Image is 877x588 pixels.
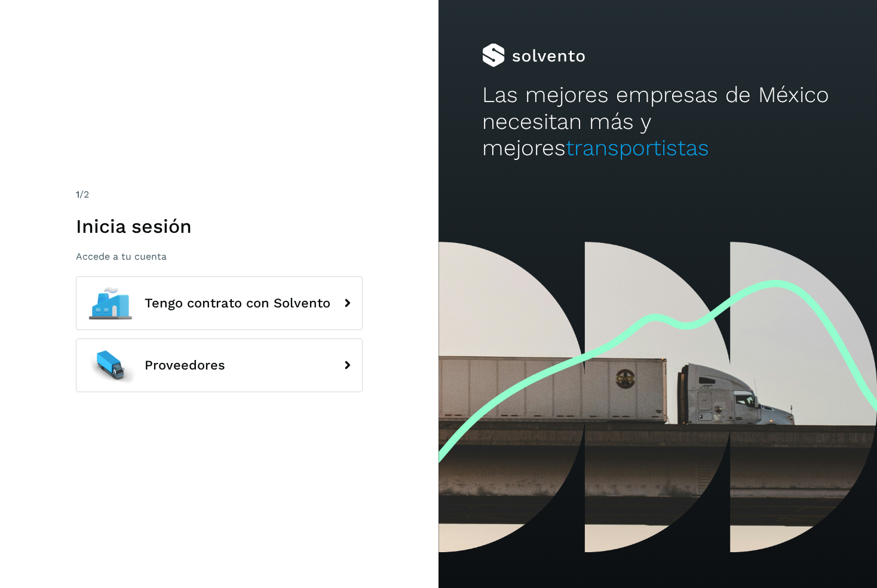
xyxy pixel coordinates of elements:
[145,358,225,372] span: Proveedores
[566,135,709,161] span: transportistas
[76,251,363,262] p: Accede a tu cuenta
[76,189,79,200] span: 1
[145,296,330,310] span: Tengo contrato con Solvento
[76,215,363,238] h1: Inicia sesión
[76,338,363,392] button: Proveedores
[76,276,363,330] button: Tengo contrato con Solvento
[482,82,833,161] h2: Las mejores empresas de México necesitan más y mejores
[76,187,363,202] div: /2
